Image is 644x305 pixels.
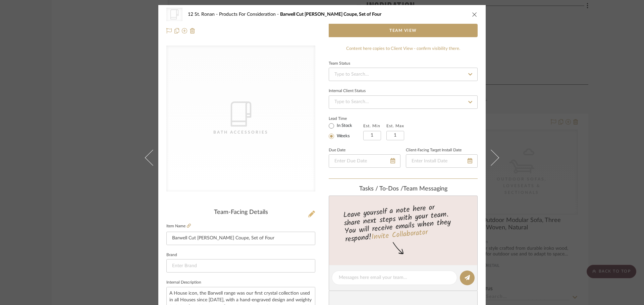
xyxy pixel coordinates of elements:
span: Tasks / To-Dos / [359,186,403,192]
label: Est. Min [363,124,380,128]
input: Enter Install Date [406,154,478,168]
div: team Messaging [329,185,478,193]
img: Remove from project [190,28,195,33]
input: Type to Search… [329,68,478,81]
label: Item Name [166,223,191,229]
span: 12 St. Ronan [188,12,219,17]
input: Enter Due Date [329,154,400,168]
div: Team-Facing Details [166,209,315,216]
label: Lead Time [329,116,363,122]
label: Internal Description [166,281,201,284]
div: Internal Client Status [329,89,366,93]
label: Due Date [329,149,345,152]
span: Products For Consideration [219,12,280,17]
label: Brand [166,253,177,257]
span: Team View [389,24,417,37]
label: Client-Facing Target Install Date [406,149,462,152]
a: Invite Collaborator [371,227,428,243]
input: Enter Item Name [166,232,315,245]
label: Weeks [335,133,350,139]
div: Leave yourself a note here or share next steps with your team. You will receive emails when they ... [328,200,479,245]
div: Team Status [329,62,350,65]
button: close [472,11,478,17]
label: In Stock [335,123,352,129]
span: Barwell Cut [PERSON_NAME] Coupe, Set of Four [280,12,381,17]
input: Enter Brand [166,259,315,273]
label: Est. Max [386,124,404,128]
input: Type to Search… [329,95,478,109]
div: Bath Accessories [207,129,274,136]
div: Content here copies to Client View - confirm visibility there. [329,46,478,52]
mat-radio-group: Select item type [329,122,363,140]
